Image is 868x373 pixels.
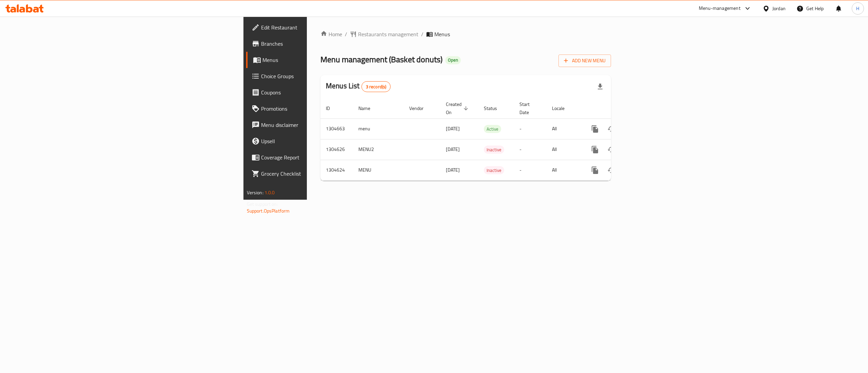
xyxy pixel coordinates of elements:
[446,124,460,133] span: [DATE]
[699,4,741,13] div: Menu-management
[358,104,379,112] span: Name
[320,98,657,181] table: enhanced table
[547,118,581,139] td: All
[587,162,603,178] button: more
[434,30,450,38] span: Menus
[246,101,389,117] a: Promotions
[246,68,389,84] a: Choice Groups
[445,56,461,64] div: Open
[247,200,278,209] span: Get support on:
[552,104,573,112] span: Locale
[246,19,389,36] a: Edit Restaurant
[261,121,383,129] span: Menu disclaimer
[514,118,547,139] td: -
[261,153,383,161] span: Coverage Report
[247,206,290,215] a: Support.OpsPlatform
[514,160,547,180] td: -
[581,98,657,119] th: Actions
[519,100,538,116] span: Start Date
[484,104,506,112] span: Status
[261,137,383,145] span: Upsell
[587,141,603,158] button: more
[246,117,389,133] a: Menu disclaimer
[246,166,389,182] a: Grocery Checklist
[326,81,391,92] h2: Menus List
[446,145,460,154] span: [DATE]
[326,104,339,112] span: ID
[264,188,275,197] span: 1.0.0
[261,23,383,31] span: Edit Restaurant
[547,139,581,160] td: All
[856,5,859,12] span: H
[261,40,383,48] span: Branches
[484,125,501,133] span: Active
[446,100,470,116] span: Created On
[409,104,432,112] span: Vendor
[361,81,391,92] div: Total records count
[262,56,383,64] span: Menus
[547,160,581,180] td: All
[514,139,547,160] td: -
[772,5,786,12] div: Jordan
[587,121,603,137] button: more
[246,133,389,149] a: Upsell
[246,36,389,52] a: Branches
[446,166,460,174] span: [DATE]
[603,162,619,178] button: Change Status
[261,105,383,113] span: Promotions
[246,52,389,68] a: Menus
[246,84,389,101] a: Coupons
[246,149,389,166] a: Coverage Report
[362,84,391,90] span: 3 record(s)
[592,79,608,95] div: Export file
[247,188,263,197] span: Version:
[603,121,619,137] button: Change Status
[484,167,504,174] span: Inactive
[261,88,383,96] span: Coupons
[320,30,611,38] nav: breadcrumb
[603,141,619,158] button: Change Status
[261,170,383,178] span: Grocery Checklist
[445,57,461,63] span: Open
[484,146,504,154] span: Inactive
[558,54,611,67] button: Add New Menu
[564,57,606,65] span: Add New Menu
[261,72,383,80] span: Choice Groups
[421,30,423,38] li: /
